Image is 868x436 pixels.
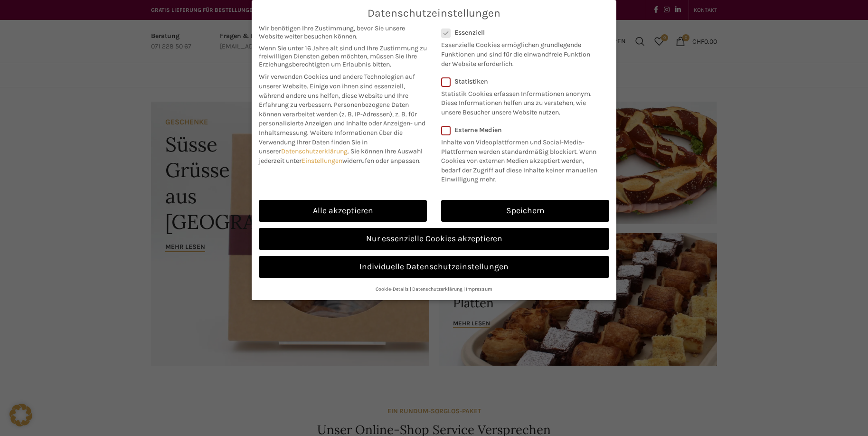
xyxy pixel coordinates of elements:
span: Wir verwenden Cookies und andere Technologien auf unserer Website. Einige von ihnen sind essenzie... [259,73,415,109]
p: Statistik Cookies erfassen Informationen anonym. Diese Informationen helfen uns zu verstehen, wie... [441,85,597,117]
a: Nur essenzielle Cookies akzeptieren [259,228,609,250]
p: Essenzielle Cookies ermöglichen grundlegende Funktionen und sind für die einwandfreie Funktion de... [441,37,597,68]
label: Essenziell [441,28,597,37]
span: Datenschutzeinstellungen [368,7,500,19]
a: Impressum [466,286,492,292]
a: Individuelle Datenschutzeinstellungen [259,256,609,278]
a: Speichern [441,200,609,222]
a: Datenschutzerklärung [412,286,462,292]
a: Einstellungen [302,157,342,165]
span: Personenbezogene Daten können verarbeitet werden (z. B. IP-Adressen), z. B. für personalisierte A... [259,101,425,137]
span: Sie können Ihre Auswahl jederzeit unter widerrufen oder anpassen. [259,147,423,165]
span: Wenn Sie unter 16 Jahre alt sind und Ihre Zustimmung zu freiwilligen Diensten geben möchten, müss... [259,44,427,68]
span: Wir benötigen Ihre Zustimmung, bevor Sie unsere Website weiter besuchen können. [259,24,427,40]
span: Weitere Informationen über die Verwendung Ihrer Daten finden Sie in unserer . [259,129,403,155]
p: Inhalte von Videoplattformen und Social-Media-Plattformen werden standardmäßig blockiert. Wenn Co... [441,134,603,184]
label: Externe Medien [441,126,603,134]
a: Alle akzeptieren [259,200,427,222]
label: Statistiken [441,77,597,85]
a: Datenschutzerklärung [281,147,348,155]
a: Cookie-Details [376,286,409,292]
